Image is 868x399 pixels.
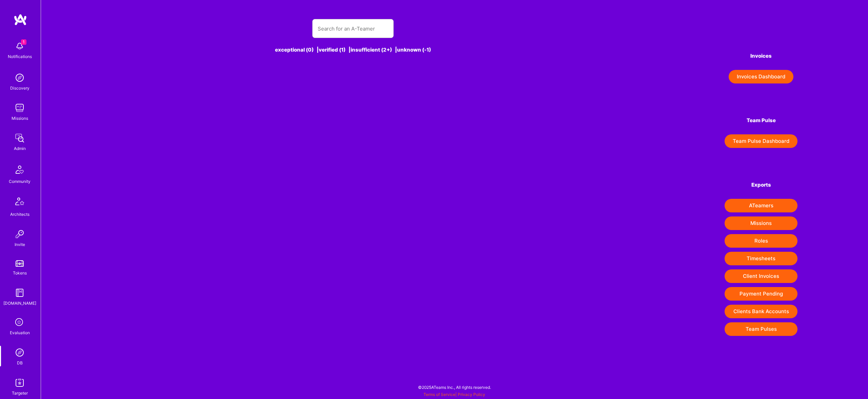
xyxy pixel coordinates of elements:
[725,117,797,123] h4: Team Pulse
[14,145,26,152] div: Admin
[13,71,26,84] img: discovery
[10,84,29,92] div: Discovery
[17,359,23,366] div: DB
[13,286,26,300] img: guide book
[725,134,797,148] button: Team Pulse Dashboard
[41,379,868,396] div: © 2025 ATeams Inc., All rights reserved.
[725,234,797,248] button: Roles
[12,194,28,211] img: Architects
[9,178,31,185] div: Community
[725,199,797,212] button: ATeamers
[10,211,29,218] div: Architects
[13,376,26,389] img: Skill Targeter
[12,115,28,122] div: Missions
[15,241,25,248] div: Invite
[14,14,27,26] img: logo
[729,70,793,83] button: Invoices Dashboard
[13,101,26,115] img: teamwork
[458,392,485,397] a: Privacy Policy
[725,269,797,283] button: Client Invoices
[725,216,797,230] button: Missions
[12,389,28,397] div: Targeter
[13,346,26,359] img: Admin Search
[112,46,595,53] div: exceptional (0) | verified (1) | insufficient (2+) | unknown (-1)
[13,316,26,329] i: icon SelectionTeam
[423,392,455,397] a: Terms of Service
[12,161,28,178] img: Community
[423,392,485,397] span: |
[13,39,26,53] img: bell
[725,252,797,265] button: Timesheets
[725,53,797,59] h4: Invoices
[725,322,797,336] button: Team Pulses
[8,53,32,60] div: Notifications
[13,227,26,241] img: Invite
[13,131,26,145] img: admin teamwork
[725,70,797,83] a: Invoices Dashboard
[21,39,26,45] span: 1
[725,182,797,188] h4: Exports
[3,300,36,307] div: [DOMAIN_NAME]
[725,305,797,318] button: Clients Bank Accounts
[16,260,24,267] img: tokens
[725,287,797,301] button: Payment Pending
[10,329,30,336] div: Evaluation
[13,269,27,277] div: Tokens
[318,20,388,37] input: Search for an A-Teamer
